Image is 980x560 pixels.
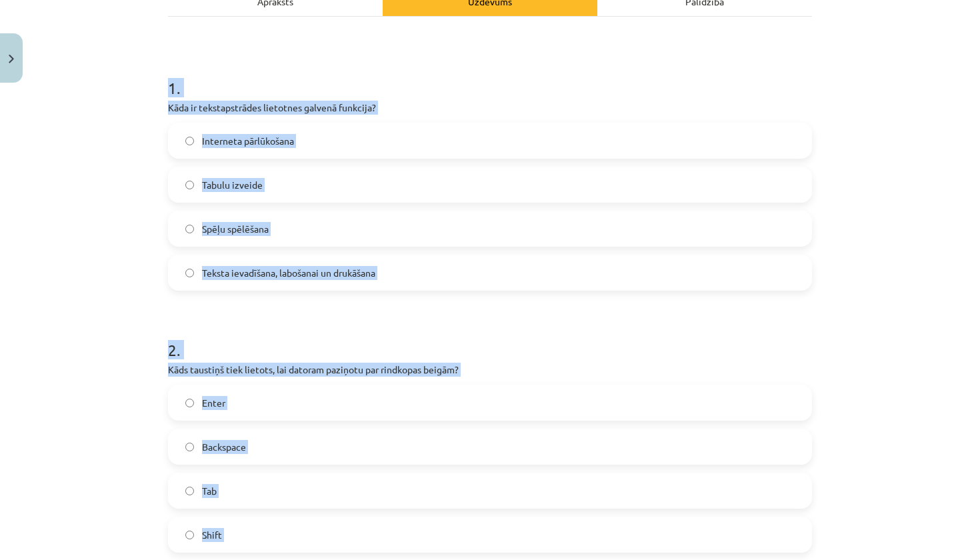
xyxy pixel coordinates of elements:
[185,443,194,451] input: Backspace
[202,178,263,192] span: Tabulu izveide
[185,399,194,407] input: Enter
[202,222,269,236] span: Spēļu spēlēšana
[202,134,294,148] span: Interneta pārlūkošana
[185,531,194,539] input: Shift
[202,266,375,280] span: Teksta ievadīšana, labošanai un drukāšana
[185,181,194,189] input: Tabulu izveide
[9,55,14,63] img: icon-close-lesson-0947bae3869378f0d4975bcd49f059093ad1ed9edebbc8119c70593378902aed.svg
[202,440,246,454] span: Backspace
[168,363,812,377] p: Kāds taustiņš tiek lietots, lai datoram paziņotu par rindkopas beigām?
[185,225,194,233] input: Spēļu spēlēšana
[168,317,812,359] h1: 2 .
[168,101,812,115] p: Kāda ir tekstapstrādes lietotnes galvenā funkcija?
[168,55,812,97] h1: 1 .
[202,396,225,410] span: Enter
[202,484,217,498] span: Tab
[202,528,222,542] span: Shift
[185,137,194,145] input: Interneta pārlūkošana
[185,487,194,495] input: Tab
[185,269,194,277] input: Teksta ievadīšana, labošanai un drukāšana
